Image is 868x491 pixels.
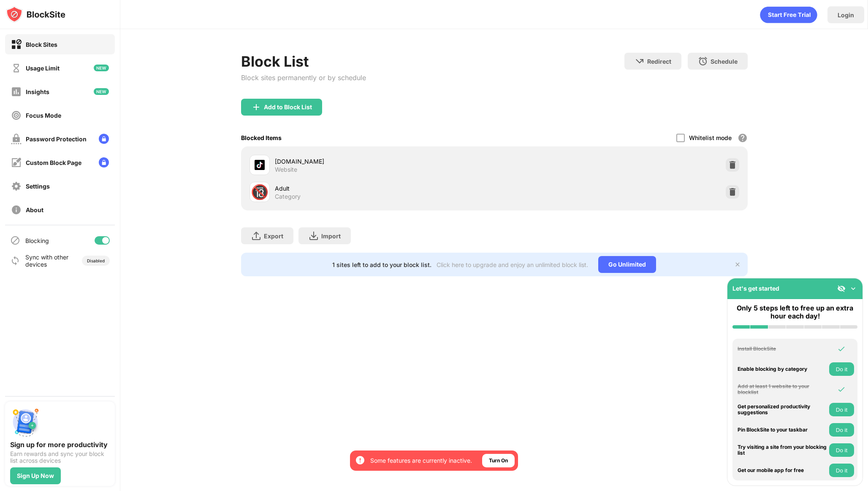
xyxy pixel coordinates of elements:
[26,159,81,166] div: Custom Block Page
[738,346,827,352] div: Install BlockSite
[738,467,827,473] div: Get our mobile app for free
[94,88,109,95] img: new-icon.svg
[255,160,265,170] img: favicons
[11,110,22,121] img: focus-off.svg
[11,86,22,97] img: insights-off.svg
[837,385,846,394] img: omni-check.svg
[837,345,846,353] img: omni-check.svg
[332,261,431,268] div: 1 sites left to add to your block list.
[26,88,49,95] div: Insights
[275,193,301,200] div: Category
[26,135,87,143] div: Password Protection
[437,261,588,268] div: Click here to upgrade and enjoy an unlimited block list.
[10,256,20,266] img: sync-icon.svg
[829,362,854,376] button: Do it
[10,451,110,464] div: Earn rewards and sync your block list across devices
[25,254,69,268] div: Sync with other devices
[241,73,366,82] div: Block sites permanently or by schedule
[837,284,846,293] img: eye-not-visible.svg
[738,444,827,456] div: Try visiting a site from your blocking list
[732,304,857,320] div: Only 5 steps left to free up an extra hour each day!
[849,284,857,293] img: omni-setup-toggle.svg
[26,183,50,190] div: Settings
[17,472,54,479] div: Sign Up Now
[11,134,22,144] img: password-protection-off.svg
[489,456,508,465] div: Turn On
[241,134,282,141] div: Blocked Items
[264,232,283,240] div: Export
[11,63,22,73] img: time-usage-off.svg
[647,58,671,65] div: Redirect
[241,53,366,70] div: Block List
[6,6,65,23] img: logo-blocksite.svg
[11,157,22,168] img: customize-block-page-off.svg
[11,39,22,50] img: block-on.svg
[26,65,60,72] div: Usage Limit
[275,166,297,173] div: Website
[99,134,109,144] img: lock-menu.svg
[711,58,738,65] div: Schedule
[321,232,341,240] div: Import
[355,455,365,465] img: error-circle-white.svg
[829,403,854,416] button: Do it
[10,235,20,245] img: blocking-icon.svg
[732,285,779,292] div: Let's get started
[94,65,109,71] img: new-icon.svg
[26,206,43,213] div: About
[838,11,854,19] div: Login
[25,237,49,244] div: Blocking
[829,443,854,457] button: Do it
[11,205,22,215] img: about-off.svg
[829,423,854,437] button: Do it
[829,464,854,477] button: Do it
[689,134,732,141] div: Whitelist mode
[760,6,817,23] div: animation
[99,157,109,167] img: lock-menu.svg
[26,41,57,48] div: Block Sites
[264,104,312,111] div: Add to Block List
[10,407,41,437] img: push-signup.svg
[275,157,494,166] div: [DOMAIN_NAME]
[370,456,472,465] div: Some features are currently inactive.
[275,184,494,193] div: Adult
[738,427,827,433] div: Pin BlockSite to your taskbar
[598,256,656,273] div: Go Unlimited
[26,112,61,119] div: Focus Mode
[251,183,269,201] div: 🔞
[10,440,110,449] div: Sign up for more productivity
[87,258,105,263] div: Disabled
[11,181,22,192] img: settings-off.svg
[738,366,827,372] div: Enable blocking by category
[738,404,827,416] div: Get personalized productivity suggestions
[734,261,741,268] img: x-button.svg
[738,383,827,396] div: Add at least 1 website to your blocklist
